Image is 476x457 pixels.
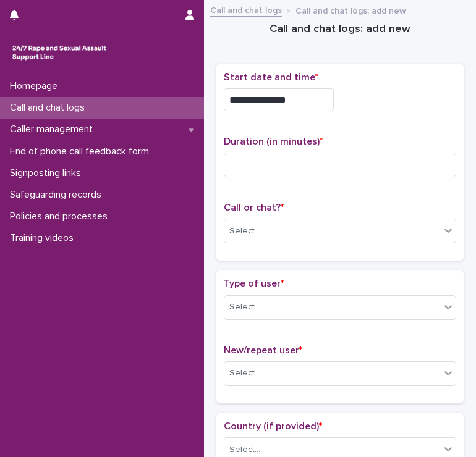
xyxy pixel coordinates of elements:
span: Country (if provided) [224,421,322,431]
div: Select... [229,367,260,380]
div: Select... [229,225,260,238]
p: Call and chat logs: add new [295,3,406,17]
p: Homepage [5,80,67,92]
p: Call and chat logs [5,102,95,114]
img: rhQMoQhaT3yELyF149Cw [10,40,109,65]
p: Training videos [5,232,83,244]
p: Signposting links [5,167,91,179]
span: Start date and time [224,72,318,82]
a: Call and chat logs [210,2,282,17]
span: New/repeat user [224,345,302,355]
span: Call or chat? [224,203,284,212]
div: Select... [229,443,260,456]
p: Caller management [5,124,103,135]
h1: Call and chat logs: add new [216,22,464,37]
p: End of phone call feedback form [5,146,159,157]
p: Policies and processes [5,211,117,222]
p: Safeguarding records [5,189,111,201]
span: Duration (in minutes) [224,136,323,146]
span: Type of user [224,279,284,288]
div: Select... [229,301,260,314]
